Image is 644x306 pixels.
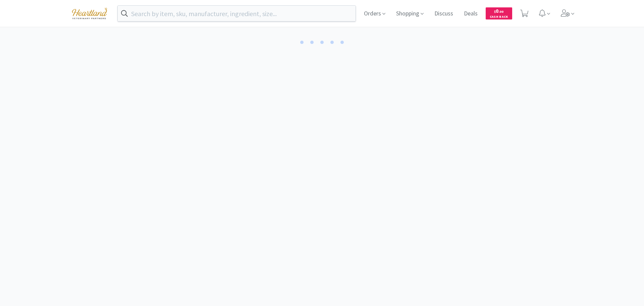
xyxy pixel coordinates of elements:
[461,11,480,17] a: Deals
[494,8,503,14] span: 0
[498,9,503,14] span: . 00
[490,15,508,19] span: Cash Back
[486,4,512,23] a: $0.00Cash Back
[432,11,456,17] a: Discuss
[118,6,356,21] input: Search by item, sku, manufacturer, ingredient, size...
[494,9,496,14] span: $
[67,4,112,23] img: cad7bdf275c640399d9c6e0c56f98fd2_10.png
